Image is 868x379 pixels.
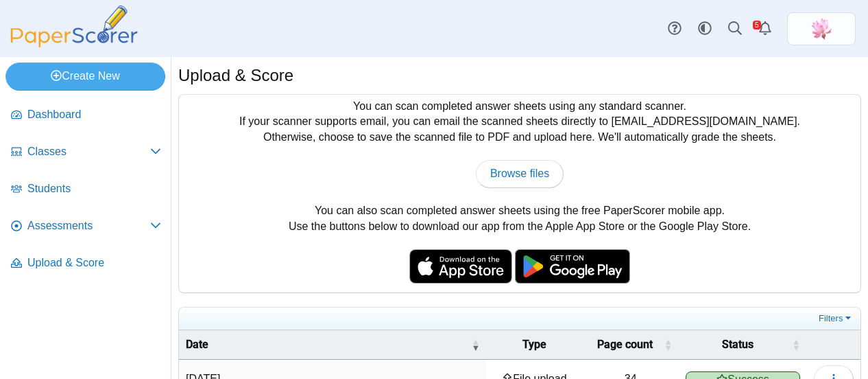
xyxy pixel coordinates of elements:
[27,218,150,233] span: Assessments
[750,14,780,44] a: Alerts
[476,160,564,187] a: Browse files
[5,99,167,132] a: Dashboard
[515,249,630,284] img: google-play-badge.png
[178,64,293,87] h1: Upload & Score
[27,144,150,159] span: Classes
[810,18,832,40] img: ps.MuGhfZT6iQwmPTCC
[810,18,832,40] span: Xinmei Li
[186,337,468,352] span: Date
[471,338,479,352] span: Date : Activate to remove sorting
[5,247,167,280] a: Upload & Score
[179,95,860,292] div: You can scan completed answer sheets using any standard scanner. If your scanner supports email, ...
[5,173,167,206] a: Students
[5,38,143,49] a: PaperScorer
[5,5,143,47] img: PaperScorer
[409,249,512,284] img: apple-store-badge.svg
[490,168,549,179] span: Browse files
[27,107,161,122] span: Dashboard
[493,337,575,352] span: Type
[27,181,161,196] span: Students
[5,62,165,90] a: Create New
[27,255,161,271] span: Upload & Score
[792,338,800,352] span: Status : Activate to sort
[5,136,167,169] a: Classes
[815,312,857,325] a: Filters
[589,337,661,352] span: Page count
[664,338,672,352] span: Page count : Activate to sort
[787,12,856,45] a: ps.MuGhfZT6iQwmPTCC
[686,337,789,352] span: Status
[5,210,167,243] a: Assessments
